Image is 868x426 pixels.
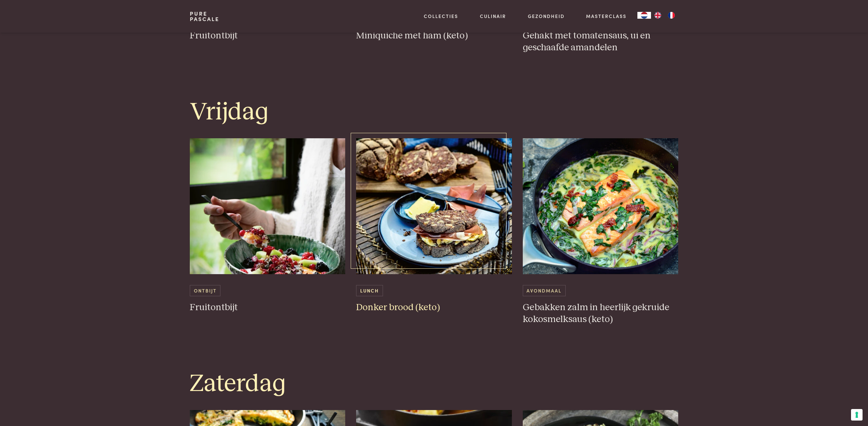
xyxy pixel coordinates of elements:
span: Ontbijt [190,285,220,296]
a: Culinair [480,13,506,20]
h3: Gehakt met tomatensaus, ui en geschaafde amandelen [523,30,679,53]
h3: Gebakken zalm in heerlijk gekruide kokosmelksaus (keto) [523,302,679,325]
a: Gebakken zalm in heerlijk gekruide kokosmelksaus (keto) Avondmaal Gebakken zalm in heerlijk gekru... [523,138,679,325]
button: Uw voorkeuren voor toestemming voor trackingtechnologieën [851,409,863,421]
a: Fruitontbijt Ontbijt Fruitontbijt [190,138,346,314]
h3: Donker brood (keto) [356,302,512,314]
img: Fruitontbijt [190,138,346,274]
a: NL [637,12,651,19]
a: FR [665,12,678,19]
a: EN [651,12,665,19]
aside: Language selected: Nederlands [637,12,678,19]
h1: Zaterdag [190,369,678,399]
div: Language [637,12,651,19]
h1: Vrijdag [190,97,678,127]
h3: Fruitontbijt [190,302,346,314]
span: Lunch [356,285,383,296]
h3: Miniquiche met ham (keto) [356,30,512,42]
ul: Language list [651,12,678,19]
a: Donker brood (keto) Lunch Donker brood (keto) [356,138,512,314]
a: Gezondheid [528,13,565,20]
img: Donker brood (keto) [356,138,512,274]
img: Gebakken zalm in heerlijk gekruide kokosmelksaus (keto) [523,138,679,274]
h3: Fruitontbijt [190,30,346,42]
a: Collecties [424,13,458,20]
a: Masterclass [586,13,627,20]
span: Avondmaal [523,285,566,296]
a: PurePascale [190,11,219,22]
